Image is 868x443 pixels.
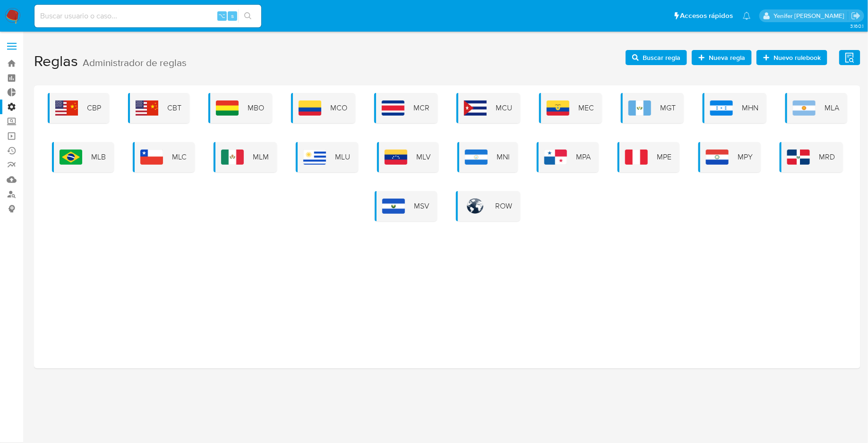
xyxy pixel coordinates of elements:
span: Accesos rápidos [680,11,733,21]
a: Notificaciones [743,12,751,20]
input: Buscar usuario o caso... [34,10,261,22]
p: yenifer.pena@mercadolibre.com [773,11,848,20]
span: ⌥ [218,11,225,20]
button: search-icon [238,9,258,23]
a: Salir [851,11,861,21]
span: s [231,11,234,20]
